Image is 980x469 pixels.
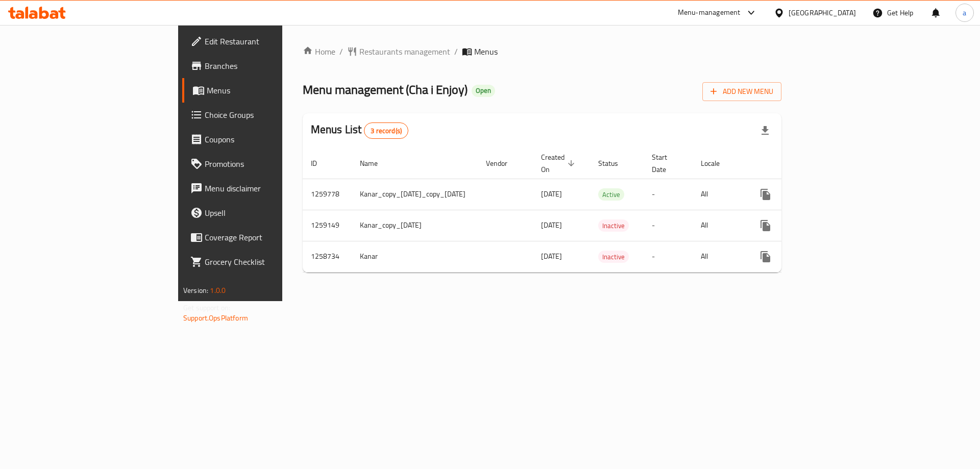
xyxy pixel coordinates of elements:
span: Start Date [652,151,680,176]
button: Add New Menu [702,82,781,101]
button: Change Status [778,182,802,207]
td: Kanar [352,241,478,272]
td: - [644,210,693,241]
span: Upsell [205,207,334,219]
td: All [693,210,745,241]
a: Coverage Report [182,225,342,250]
span: Grocery Checklist [205,256,334,268]
span: Open [472,86,495,95]
a: Branches [182,54,342,78]
span: a [963,7,966,18]
a: Promotions [182,152,342,176]
span: [DATE] [541,187,562,201]
td: - [644,179,693,210]
button: Change Status [778,244,802,269]
span: Restaurants management [359,45,450,58]
button: Change Status [778,213,802,238]
a: Menus [182,78,342,103]
a: Grocery Checklist [182,250,342,274]
a: Choice Groups [182,103,342,127]
span: Add New Menu [710,85,773,98]
span: Status [598,157,631,169]
td: All [693,241,745,272]
div: Export file [753,118,777,143]
div: Total records count [364,122,408,139]
div: Open [472,85,495,97]
td: Kanar_copy_[DATE]_copy_[DATE] [352,179,478,210]
span: 3 record(s) [364,126,408,136]
span: Menus [474,45,498,58]
div: [GEOGRAPHIC_DATA] [789,7,856,18]
nav: breadcrumb [303,45,781,58]
h2: Menus List [311,122,408,139]
button: more [753,182,778,207]
span: Edit Restaurant [205,35,334,47]
div: Menu-management [678,7,741,19]
td: Kanar_copy_[DATE] [352,210,478,241]
a: Restaurants management [347,45,450,58]
td: All [693,179,745,210]
button: more [753,213,778,238]
div: Inactive [598,251,629,263]
th: Actions [745,148,860,179]
span: Menu management ( Cha i Enjoy ) [303,78,468,101]
span: ID [311,157,330,169]
a: Menu disclaimer [182,176,342,201]
span: Version: [183,284,208,297]
span: Locale [701,157,733,169]
a: Coupons [182,127,342,152]
span: [DATE] [541,250,562,263]
span: Choice Groups [205,109,334,121]
a: Upsell [182,201,342,225]
span: Get support on: [183,301,230,314]
table: enhanced table [303,148,860,273]
span: 1.0.0 [210,284,226,297]
span: Inactive [598,251,629,263]
span: Menus [207,84,334,96]
span: Menu disclaimer [205,182,334,194]
li: / [454,45,458,58]
a: Edit Restaurant [182,29,342,54]
span: Active [598,189,624,201]
span: Promotions [205,158,334,170]
td: - [644,241,693,272]
div: Active [598,188,624,201]
span: Branches [205,60,334,72]
span: Vendor [486,157,521,169]
span: Created On [541,151,578,176]
button: more [753,244,778,269]
span: Name [360,157,391,169]
span: Inactive [598,220,629,232]
span: Coupons [205,133,334,145]
a: Support.OpsPlatform [183,311,248,325]
span: Coverage Report [205,231,334,243]
span: [DATE] [541,218,562,232]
